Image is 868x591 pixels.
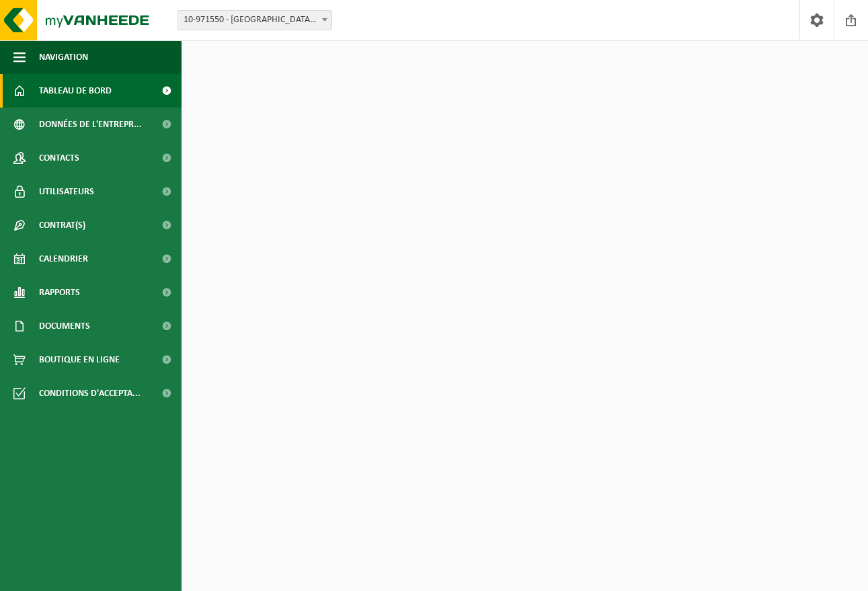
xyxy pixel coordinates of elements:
span: Rapports [39,276,80,309]
span: Calendrier [39,242,88,276]
span: Contacts [39,141,79,175]
span: Utilisateurs [39,175,94,208]
span: 10-971550 - OEGAZ - ANNOEULLIN [177,10,332,30]
span: 10-971550 - OEGAZ - ANNOEULLIN [178,11,331,30]
span: Données de l'entrepr... [39,108,142,141]
span: Boutique en ligne [39,343,120,377]
span: Documents [39,309,90,343]
span: Navigation [39,40,88,74]
span: Contrat(s) [39,208,85,242]
span: Conditions d'accepta... [39,377,141,410]
span: Tableau de bord [39,74,112,108]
